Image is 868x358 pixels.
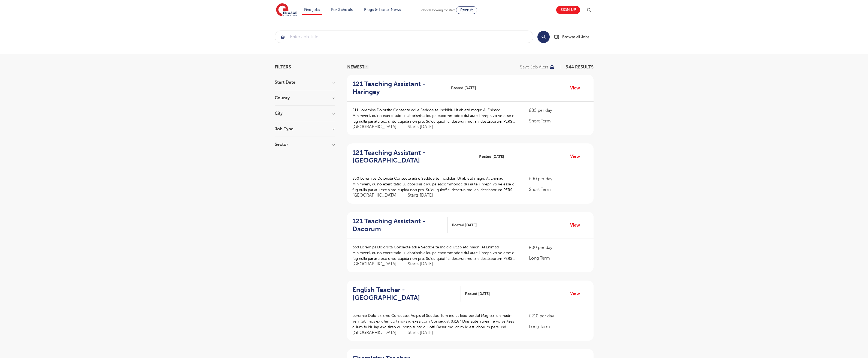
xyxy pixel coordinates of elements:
[304,8,320,12] a: Find jobs
[352,217,448,233] a: 121 Teaching Assistant - Dacorum
[352,313,518,330] p: Loremip Dolorsit ame Consectet Adipis el Seddoe Tem inc ut laboreetdol Magnaal enimadm veni QUI n...
[529,186,588,193] p: Short Term
[556,6,580,14] a: Sign up
[570,290,584,297] a: View
[352,217,444,233] h2: 121 Teaching Assistant - Dacorum
[352,80,447,96] a: 121 Teaching Assistant - Haringey
[452,222,477,228] span: Posted [DATE]
[420,8,455,12] span: Schools looking for staff
[529,176,588,182] p: £90 per day
[364,8,401,12] a: Blogs & Latest News
[352,124,402,130] span: [GEOGRAPHIC_DATA]
[275,31,533,43] input: Submit
[331,8,353,12] a: For Schools
[520,65,555,69] button: Save job alert
[408,261,433,267] p: Starts [DATE]
[352,149,471,165] h2: 121 Teaching Assistant - [GEOGRAPHIC_DATA]
[352,149,475,165] a: 121 Teaching Assistant - [GEOGRAPHIC_DATA]
[275,142,335,147] h3: Sector
[352,80,443,96] h2: 121 Teaching Assistant - Haringey
[529,313,588,319] p: £210 per day
[537,31,550,43] button: Search
[529,255,588,261] p: Long Term
[352,244,518,261] p: 668 Loremips Dolorsita Consecte adi e Seddoe te Incidid Utlab etd magn: Al Enimad Minimveni, qu’n...
[479,154,504,160] span: Posted [DATE]
[352,330,402,336] span: [GEOGRAPHIC_DATA]
[408,124,433,130] p: Starts [DATE]
[352,261,402,267] span: [GEOGRAPHIC_DATA]
[570,222,584,229] a: View
[275,96,335,100] h3: County
[566,65,594,70] span: 944 RESULTS
[352,286,456,302] h2: English Teacher - [GEOGRAPHIC_DATA]
[352,286,461,302] a: English Teacher - [GEOGRAPHIC_DATA]
[408,330,433,336] p: Starts [DATE]
[275,111,335,116] h3: City
[554,34,594,40] a: Browse all Jobs
[352,192,402,198] span: [GEOGRAPHIC_DATA]
[529,323,588,330] p: Long Term
[562,34,589,40] span: Browse all Jobs
[352,107,518,124] p: 211 Loremips Dolorsita Consecte adi e Seddoe te Incididu Utlab etd magn: Al Enimad Minimveni, qu’...
[570,153,584,160] a: View
[529,118,588,124] p: Short Term
[276,3,297,17] img: Engage Education
[465,291,490,297] span: Posted [DATE]
[570,85,584,92] a: View
[451,85,476,91] span: Posted [DATE]
[275,31,533,43] div: Submit
[408,192,433,198] p: Starts [DATE]
[352,176,518,193] p: 850 Loremips Dolorsita Consecte adi e Seddoe te Incididun Utlab etd magn: Al Enimad Minimveni, qu...
[529,107,588,114] p: £85 per day
[275,65,291,69] span: Filters
[460,8,473,12] span: Recruit
[275,127,335,131] h3: Job Type
[456,6,477,14] a: Recruit
[520,65,548,69] p: Save job alert
[529,244,588,251] p: £80 per day
[275,80,335,85] h3: Start Date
